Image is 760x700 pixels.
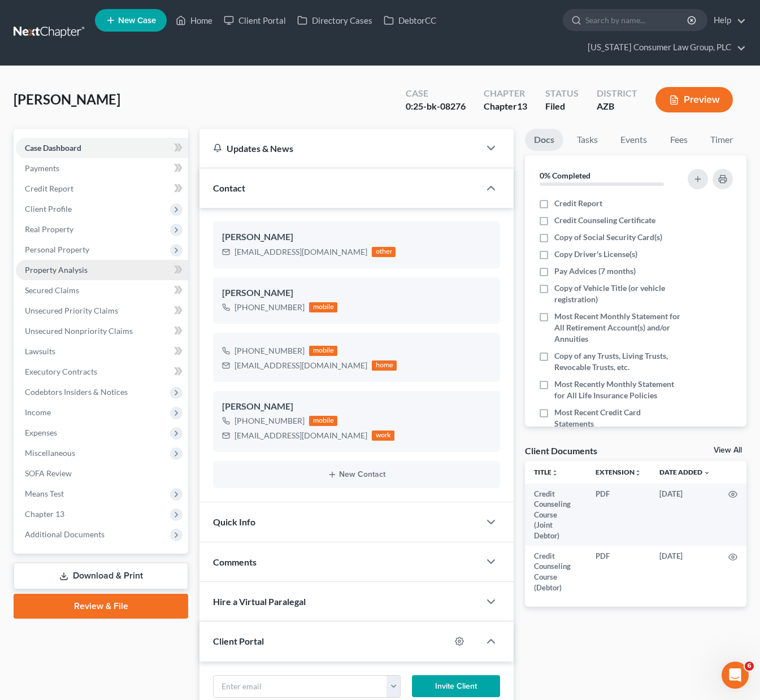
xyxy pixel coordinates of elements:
[708,10,746,31] a: Help
[25,143,81,153] span: Case Dashboard
[406,100,466,113] div: 0:25-bk-08276
[596,468,641,476] a: Extensionunfold_more
[25,163,59,173] span: Payments
[25,468,72,478] span: SOFA Review
[25,407,51,417] span: Income
[597,87,637,100] div: District
[545,100,579,113] div: Filed
[234,302,305,313] div: [PHONE_NUMBER]
[412,675,500,698] button: Invite Client
[16,321,188,341] a: Unsecured Nonpriority Claims
[372,247,396,257] div: other
[587,484,650,546] td: PDF
[292,10,378,31] a: Directory Cases
[25,387,128,397] span: Codebtors Insiders & Notices
[554,215,655,226] span: Credit Counseling Certificate
[635,469,641,476] i: unfold_more
[213,596,306,607] span: Hire a Virtual Paralegal
[701,129,742,151] a: Timer
[661,129,697,151] a: Fees
[234,345,305,356] div: [PHONE_NUMBER]
[525,546,587,598] td: Credit Counseling Course (Debtor)
[25,184,73,193] span: Credit Report
[554,249,637,260] span: Copy Driver's License(s)
[525,484,587,546] td: Credit Counseling Course (Joint Debtor)
[585,10,689,31] input: Search by name...
[406,87,466,100] div: Case
[372,431,394,441] div: work
[170,10,218,31] a: Home
[16,362,188,382] a: Executory Contracts
[25,489,64,498] span: Means Test
[25,245,89,254] span: Personal Property
[378,10,442,31] a: DebtorCC
[554,379,681,401] span: Most Recently Monthly Statement for All Life Insurance Policies
[611,129,656,151] a: Events
[554,350,681,373] span: Copy of any Trusts, Living Trusts, Revocable Trusts, etc.
[222,231,491,244] div: [PERSON_NAME]
[25,326,133,336] span: Unsecured Nonpriority Claims
[25,265,88,275] span: Property Analysis
[25,285,79,295] span: Secured Claims
[16,463,188,484] a: SOFA Review
[703,469,710,476] i: expand_more
[25,346,55,356] span: Lawsuits
[309,346,337,356] div: mobile
[484,87,527,100] div: Chapter
[534,468,558,476] a: Titleunfold_more
[218,10,292,31] a: Client Portal
[213,556,257,567] span: Comments
[525,129,563,151] a: Docs
[222,286,491,300] div: [PERSON_NAME]
[597,100,637,113] div: AZB
[234,246,367,258] div: [EMAIL_ADDRESS][DOMAIN_NAME]
[554,282,681,305] span: Copy of Vehicle Title (or vehicle registration)
[745,662,754,671] span: 6
[14,563,188,589] a: Download & Print
[25,529,105,539] span: Additional Documents
[714,446,742,454] a: View All
[650,484,719,546] td: [DATE]
[517,101,527,111] span: 13
[372,360,397,371] div: home
[25,306,118,315] span: Unsecured Priority Claims
[25,428,57,437] span: Expenses
[25,367,97,376] span: Executory Contracts
[25,448,75,458] span: Miscellaneous
[14,594,188,619] a: Review & File
[234,360,367,371] div: [EMAIL_ADDRESS][DOMAIN_NAME]
[234,415,305,427] div: [PHONE_NUMBER]
[16,260,188,280] a: Property Analysis
[213,182,245,193] span: Contact
[213,636,264,646] span: Client Portal
[587,546,650,598] td: PDF
[14,91,120,107] span: [PERSON_NAME]
[554,407,681,429] span: Most Recent Credit Card Statements
[16,158,188,179] a: Payments
[25,204,72,214] span: Client Profile
[545,87,579,100] div: Status
[214,676,387,697] input: Enter email
[309,416,337,426] div: mobile
[659,468,710,476] a: Date Added expand_more
[213,142,466,154] div: Updates & News
[582,37,746,58] a: [US_STATE] Consumer Law Group, PLC
[222,470,491,479] button: New Contact
[16,179,188,199] a: Credit Report
[25,224,73,234] span: Real Property
[309,302,337,312] div: mobile
[540,171,590,180] strong: 0% Completed
[655,87,733,112] button: Preview
[554,311,681,345] span: Most Recent Monthly Statement for All Retirement Account(s) and/or Annuities
[554,198,602,209] span: Credit Report
[234,430,367,441] div: [EMAIL_ADDRESS][DOMAIN_NAME]
[525,445,597,456] div: Client Documents
[722,662,749,689] iframe: Intercom live chat
[16,341,188,362] a: Lawsuits
[568,129,607,151] a: Tasks
[222,400,491,414] div: [PERSON_NAME]
[554,232,662,243] span: Copy of Social Security Card(s)
[650,546,719,598] td: [DATE]
[118,16,156,25] span: New Case
[484,100,527,113] div: Chapter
